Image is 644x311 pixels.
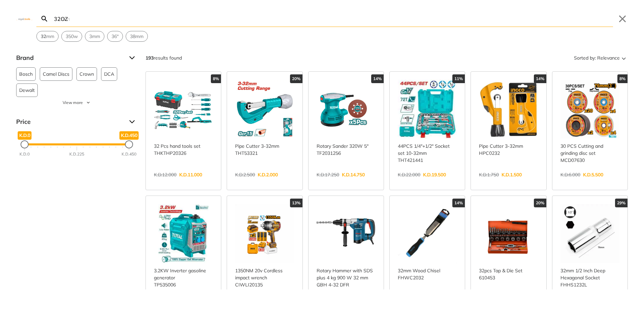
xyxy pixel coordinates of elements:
[620,54,628,62] svg: Sort
[130,33,143,40] span: 38mm
[79,68,94,80] span: Crown
[36,31,59,42] div: Suggestion: 32mm
[63,100,83,106] span: View more
[534,74,546,83] div: 14%
[89,33,100,40] span: 3mm
[16,17,32,20] img: Close
[290,74,302,83] div: 20%
[20,151,30,157] div: K.D.0
[40,15,49,23] svg: Search
[290,199,302,207] div: 13%
[452,199,465,207] div: 14%
[534,199,546,207] div: 20%
[125,140,133,148] div: Maximum Price
[66,33,78,40] span: 350w
[43,68,69,80] span: Camel Discs
[85,31,104,42] div: Suggestion: 3mm
[146,53,182,63] div: results found
[16,116,124,127] span: Price
[41,33,46,39] strong: 32
[573,53,628,63] button: Sorted by:Relevance Sort
[126,31,148,41] button: Select suggestion: 38mm
[101,67,117,81] button: DCA
[21,140,29,148] div: Minimum Price
[53,11,613,27] input: Search…
[111,33,119,40] span: 36"
[122,151,136,157] div: K.D.450
[69,151,84,157] div: K.D.225
[371,74,384,83] div: 14%
[16,67,36,81] button: Bosch
[617,74,627,83] div: 8%
[104,68,114,80] span: DCA
[146,55,154,61] strong: 193
[41,33,54,40] span: mm
[40,67,72,81] button: Camel Discs
[617,13,628,24] button: Close
[16,53,124,63] span: Brand
[452,74,465,83] div: 11%
[61,31,82,42] div: Suggestion: 350w
[211,74,221,83] div: 8%
[107,31,123,41] button: Select suggestion: 36"
[16,100,137,106] button: View more
[126,31,148,42] div: Suggestion: 38mm
[85,31,104,41] button: Select suggestion: 3mm
[107,31,123,42] div: Suggestion: 36"
[16,83,38,97] button: Dewalt
[19,84,35,97] span: Dewalt
[615,199,627,207] div: 29%
[62,31,82,41] button: Select suggestion: 350w
[597,53,620,63] span: Relevance
[37,31,58,41] button: Select suggestion: 32mm
[76,67,97,81] button: Crown
[19,68,33,80] span: Bosch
